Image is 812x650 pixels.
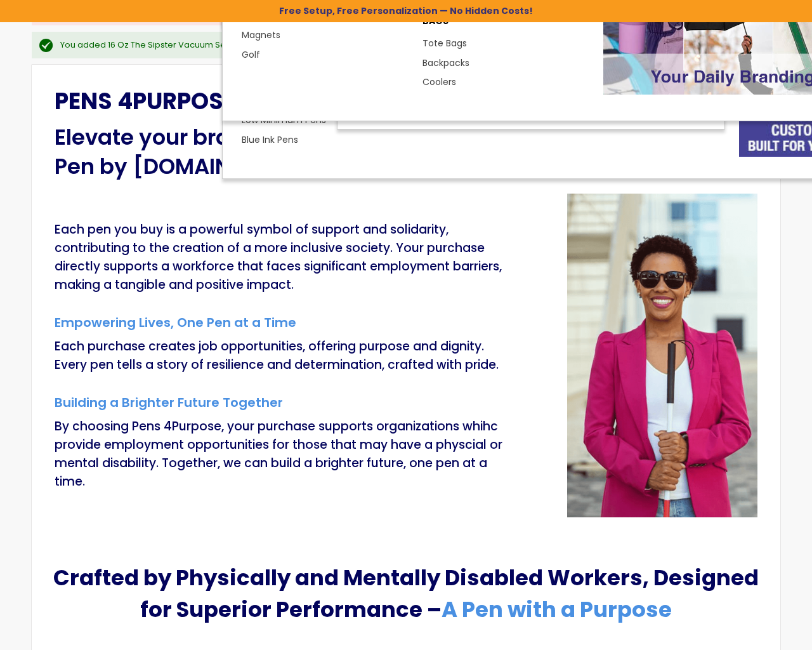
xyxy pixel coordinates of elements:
[242,114,326,126] a: Low Minimum Pens
[60,39,768,51] div: You added 16 Oz The Sipster Vacuum Sealed Tumbler with Silicone Rip to your shopping cart.
[242,133,298,146] a: Blue Ink Pens
[242,29,280,41] a: Magnets
[242,48,260,61] a: Golf
[55,313,504,332] h5: Empowering Lives, One Pen at a Time
[55,393,504,412] h5: Building a Brighter Future Together
[422,56,469,69] a: Backpacks
[567,194,757,518] img: INDUSTRY_of_the_blind.png
[55,417,504,491] p: By choosing Pens 4Purpose, your purchase supports organizations whihc provide employment opportun...
[55,337,504,374] p: Each purchase creates job opportunities, offering purpose and dignity. Every pen tells a story of...
[55,90,757,113] h2: PENS 4PURPOSE
[422,76,456,88] a: Coolers
[442,594,672,625] span: A Pen with a Purpose
[44,562,768,625] h2: Crafted by Physically and Mentally Disabled Workers, Designed for Superior Performance –
[55,220,504,294] p: Each pen you buy is a powerful symbol of support and solidarity, contributing to the creation of ...
[422,15,591,34] p: BAGS
[422,37,467,50] a: Tote Bags
[55,123,757,181] h4: Elevate your brand and Make a Difference with the Personalized Pen by [DOMAIN_NAME]!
